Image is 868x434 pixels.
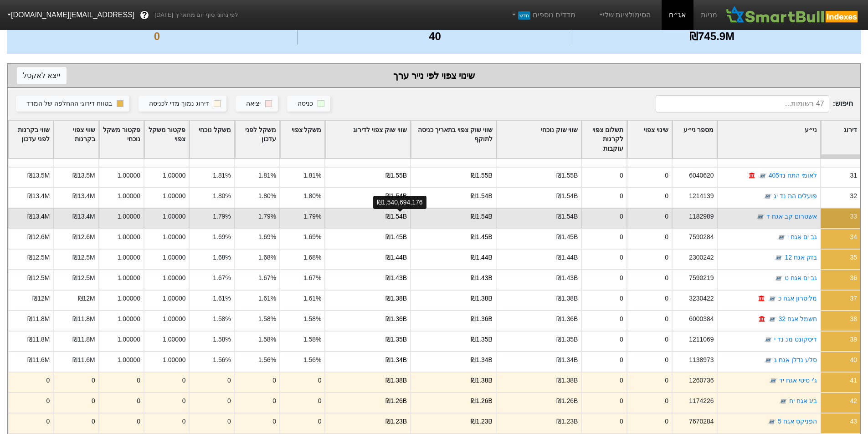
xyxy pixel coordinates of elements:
[665,335,668,344] div: 0
[19,28,295,45] div: 0
[620,376,623,385] div: 0
[656,95,829,112] input: 47 רשומות...
[471,294,492,303] div: ₪1.38B
[163,253,185,262] div: 1.00000
[850,294,857,303] div: 37
[850,355,857,365] div: 40
[385,212,407,221] div: ₪1.54B
[689,314,714,324] div: 6000384
[850,376,857,385] div: 41
[303,294,321,303] div: 1.61%
[78,294,95,303] div: ₪12M
[556,314,578,324] div: ₪1.36B
[471,232,492,242] div: ₪1.45B
[213,355,231,365] div: 1.56%
[774,356,817,363] a: סלע נדלן אגח ג
[665,273,668,283] div: 0
[213,314,231,324] div: 1.58%
[272,396,276,406] div: 0
[766,213,817,220] a: אשטרום קב אגח ד
[665,396,668,406] div: 0
[689,294,714,303] div: 3230422
[236,96,278,112] button: יציאה
[118,294,140,303] div: 1.00000
[213,253,231,262] div: 1.68%
[163,335,185,344] div: 1.00000
[303,191,321,201] div: 1.80%
[27,171,50,180] div: ₪13.5M
[769,172,817,179] a: לאומי התח נד405
[287,96,330,112] button: כניסה
[556,396,578,406] div: ₪1.26B
[72,314,95,324] div: ₪11.8M
[72,253,95,262] div: ₪12.5M
[471,171,492,180] div: ₪1.55B
[163,273,185,283] div: 1.00000
[689,273,714,283] div: 7590219
[118,355,140,365] div: 1.00000
[779,397,788,406] img: tase link
[17,69,851,82] div: שינוי צפוי לפי נייר ערך
[850,314,857,324] div: 38
[92,376,95,385] div: 0
[689,355,714,365] div: 1138973
[303,355,321,365] div: 1.56%
[385,376,407,385] div: ₪1.38B
[689,335,714,344] div: 1211069
[182,417,186,426] div: 0
[118,273,140,283] div: 1.00000
[258,273,276,283] div: 1.67%
[303,171,321,180] div: 1.81%
[850,191,857,201] div: 32
[556,253,578,262] div: ₪1.44B
[300,28,570,45] div: 40
[318,396,322,406] div: 0
[258,232,276,242] div: 1.69%
[689,191,714,201] div: 1214139
[258,355,276,365] div: 1.56%
[258,191,276,201] div: 1.80%
[213,212,231,221] div: 1.79%
[556,376,578,385] div: ₪1.38B
[768,295,777,304] img: tase link
[689,417,714,426] div: 7670284
[850,232,857,242] div: 34
[769,377,778,386] img: tase link
[778,315,817,322] a: חשמל אגח 32
[689,396,714,406] div: 1174226
[850,273,857,283] div: 36
[72,212,95,221] div: ₪13.4M
[787,233,817,240] a: גב ים אגח י
[72,355,95,365] div: ₪11.6M
[385,314,407,324] div: ₪1.36B
[258,335,276,344] div: 1.58%
[163,314,185,324] div: 1.00000
[385,191,407,201] div: ₪1.54B
[72,335,95,344] div: ₪11.8M
[213,273,231,283] div: 1.67%
[16,96,129,112] button: בטווח דירוגי ההחלפה של המדד
[258,294,276,303] div: 1.61%
[665,191,668,201] div: 0
[227,396,231,406] div: 0
[497,121,581,158] div: Toggle SortBy
[213,191,231,201] div: 1.80%
[665,212,668,221] div: 0
[620,232,623,242] div: 0
[385,273,407,283] div: ₪1.43B
[620,273,623,283] div: 0
[850,417,857,426] div: 43
[27,212,50,221] div: ₪13.4M
[556,355,578,365] div: ₪1.34B
[258,212,276,221] div: 1.79%
[213,171,231,180] div: 1.81%
[471,191,492,201] div: ₪1.54B
[774,336,817,343] a: דיסקונט מנ נד י
[303,212,321,221] div: 1.79%
[789,397,817,404] a: ביג אגח יח
[689,212,714,221] div: 1182989
[665,417,668,426] div: 0
[92,417,95,426] div: 0
[246,99,261,109] div: יציאה
[620,396,623,406] div: 0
